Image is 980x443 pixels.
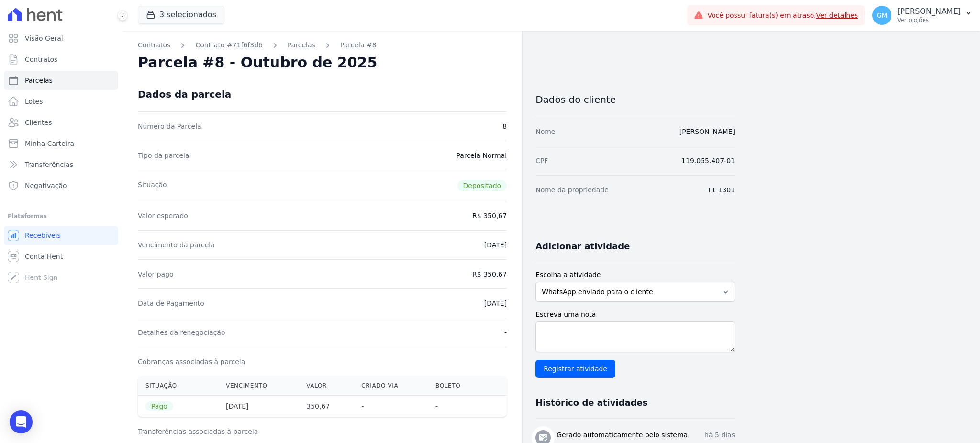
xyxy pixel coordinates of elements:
[535,156,548,166] dt: CPF
[4,113,118,132] a: Clientes
[535,185,609,195] dt: Nome da propriedade
[4,176,118,195] a: Negativação
[428,376,485,396] th: Boleto
[138,180,167,191] dt: Situação
[138,357,245,366] dt: Cobranças associadas à parcela
[138,427,507,436] h3: Transferências associadas à parcela
[25,181,67,190] span: Negativação
[681,156,735,166] dd: 119.055.407-01
[816,11,858,19] a: Ver detalhes
[504,328,507,337] dd: -
[865,2,980,29] button: GM [PERSON_NAME] Ver opções
[4,29,118,48] a: Visão Geral
[457,180,507,191] span: Depositado
[25,139,74,148] span: Minha Carteira
[25,97,43,106] span: Lotes
[877,12,888,19] span: GM
[354,376,428,396] th: Criado via
[145,401,173,411] span: Pago
[138,89,231,100] div: Dados da parcela
[4,155,118,174] a: Transferências
[195,40,263,50] a: Contrato #71f6f3d6
[138,211,188,221] dt: Valor esperado
[535,397,647,409] h3: Histórico de atividades
[218,396,299,417] th: [DATE]
[299,376,354,396] th: Valor
[4,247,118,266] a: Conta Hent
[707,11,858,21] span: Você possui fatura(s) em atraso.
[4,50,118,69] a: Contratos
[8,210,114,222] div: Plataformas
[484,299,507,308] dd: [DATE]
[704,430,735,440] p: há 5 dias
[340,40,377,50] a: Parcela #8
[897,7,961,16] p: [PERSON_NAME]
[138,40,507,50] nav: Breadcrumb
[535,270,735,280] label: Escolha a atividade
[535,94,735,105] h3: Dados do cliente
[897,16,961,24] p: Ver opções
[535,241,630,252] h3: Adicionar atividade
[472,269,507,279] dd: R$ 350,67
[535,360,615,378] input: Registrar atividade
[679,128,735,135] a: [PERSON_NAME]
[535,127,555,136] dt: Nome
[138,299,204,308] dt: Data de Pagamento
[4,226,118,245] a: Recebíveis
[456,151,507,160] dd: Parcela Normal
[138,6,224,24] button: 3 selecionados
[138,376,218,396] th: Situação
[4,134,118,153] a: Minha Carteira
[472,211,507,221] dd: R$ 350,67
[502,122,507,131] dd: 8
[484,240,507,250] dd: [DATE]
[299,396,354,417] th: 350,67
[25,55,57,64] span: Contratos
[10,410,33,433] div: Open Intercom Messenger
[25,231,61,240] span: Recebíveis
[138,151,189,160] dt: Tipo da parcela
[557,430,688,440] h3: Gerado automaticamente pelo sistema
[138,240,215,250] dt: Vencimento da parcela
[25,160,73,169] span: Transferências
[138,122,201,131] dt: Número da Parcela
[138,269,174,279] dt: Valor pago
[138,40,170,50] a: Contratos
[707,185,735,195] dd: T1 1301
[4,71,118,90] a: Parcelas
[288,40,315,50] a: Parcelas
[25,76,53,85] span: Parcelas
[428,396,485,417] th: -
[218,376,299,396] th: Vencimento
[354,396,428,417] th: -
[25,33,63,43] span: Visão Geral
[535,310,735,320] label: Escreva uma nota
[25,118,52,127] span: Clientes
[138,328,225,337] dt: Detalhes da renegociação
[138,54,377,71] h2: Parcela #8 - Outubro de 2025
[25,252,63,261] span: Conta Hent
[4,92,118,111] a: Lotes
